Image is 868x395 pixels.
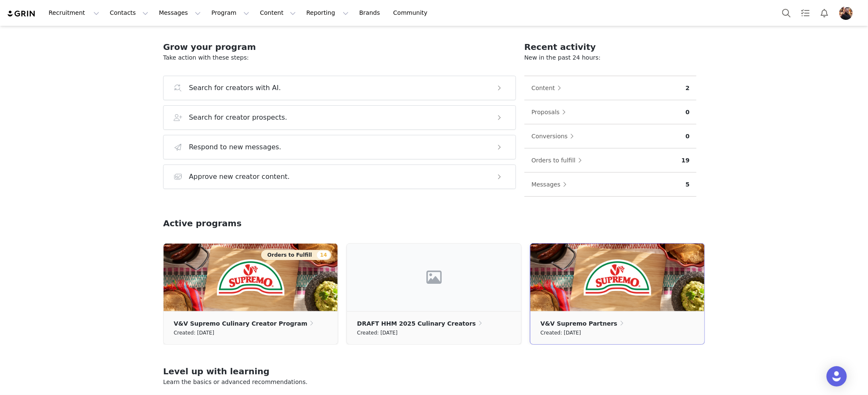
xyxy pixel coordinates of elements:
[163,41,516,53] h2: Grow your program
[540,319,617,328] p: V&V Supremo Partners
[163,378,705,387] p: Learn the basics or advanced recommendations.
[301,3,354,22] button: Reporting
[531,129,579,143] button: Conversions
[827,366,847,387] div: Open Intercom Messenger
[354,3,388,22] a: Brands
[524,41,696,53] h2: Recent activity
[796,3,815,22] a: Tasks
[189,172,290,182] h3: Approve new creator content.
[540,328,581,337] small: Created: [DATE]
[388,3,437,22] a: Community
[834,6,861,20] button: Profile
[531,105,570,119] button: Proposals
[163,165,516,189] button: Approve new creator content.
[163,135,516,159] button: Respond to new messages.
[44,3,104,22] button: Recruitment
[206,3,254,22] button: Program
[174,319,307,328] p: V&V Supremo Culinary Creator Program
[685,108,690,117] p: 0
[524,53,696,62] p: New in the past 24 hours:
[164,244,338,311] img: 16db11bf-fcf8-4f8e-b5ea-f6644c195295.png
[815,3,834,22] button: Notifications
[682,156,690,165] p: 19
[105,3,153,22] button: Contacts
[530,244,704,311] img: 16db11bf-fcf8-4f8e-b5ea-f6644c195295.png
[839,6,853,20] img: 43c9f41a-b43c-48fc-839a-a54b02786c64.jpg
[685,84,690,93] p: 2
[531,154,586,167] button: Orders to fulfill
[154,3,206,22] button: Messages
[255,3,301,22] button: Content
[189,112,287,123] h3: Search for creator prospects.
[531,81,566,95] button: Content
[189,83,281,93] h3: Search for creators with AI.
[7,10,36,18] img: grin logo
[357,319,476,328] p: DRAFT HHM 2025 Culinary Creators
[777,3,796,22] button: Search
[261,250,331,260] button: Orders to Fulfill14
[357,328,398,337] small: Created: [DATE]
[163,217,242,230] h2: Active programs
[174,328,214,337] small: Created: [DATE]
[163,53,516,62] p: Take action with these steps:
[189,142,281,152] h3: Respond to new messages.
[685,180,690,189] p: 5
[163,76,516,100] button: Search for creators with AI.
[163,365,705,378] h2: Level up with learning
[163,105,516,130] button: Search for creator prospects.
[531,178,571,191] button: Messages
[685,132,690,141] p: 0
